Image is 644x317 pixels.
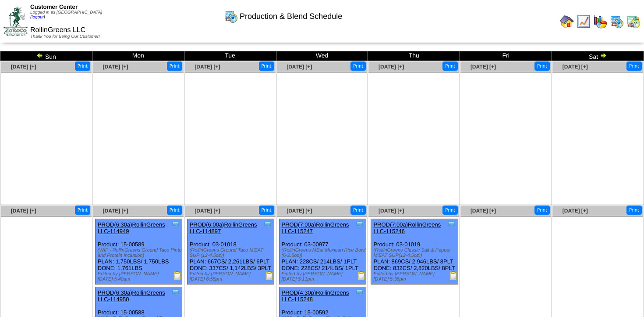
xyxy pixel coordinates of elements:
[171,288,180,297] img: Tooltip
[36,52,43,59] img: arrowleft.gif
[103,64,128,70] a: [DATE] [+]
[626,14,640,29] img: calendarinout.gif
[626,205,642,215] button: Print
[98,248,182,258] div: (WIP - RollinGreens Ground Taco Pinto and Protein Inclusion)
[373,248,458,258] div: (RollinGreens Classic Salt & Pepper M'EAT SUP(12-4.5oz))
[195,64,220,70] a: [DATE] [+]
[98,221,165,234] a: PROD(6:30a)RollinGreens LLC-114949
[30,26,85,34] span: RollinGreens LLC
[552,51,644,61] td: Sat
[95,219,182,285] div: Product: 15-00589 PLAN: 1,750LBS / 1,750LBS DONE: 1,761LBS
[103,208,128,214] a: [DATE] [+]
[534,61,550,71] button: Print
[471,64,496,70] a: [DATE] [+]
[460,51,552,61] td: Fri
[287,208,312,214] a: [DATE] [+]
[30,34,100,39] span: Thank You for Being Our Customer!
[92,51,184,61] td: Mon
[195,208,220,214] a: [DATE] [+]
[593,14,607,29] img: graph.gif
[379,208,404,214] a: [DATE] [+]
[442,205,458,215] button: Print
[282,221,349,234] a: PROD(7:00a)RollinGreens LLC-115247
[187,219,274,285] div: Product: 03-01018 PLAN: 667CS / 2,261LBS / 6PLT DONE: 337CS / 1,142LBS / 3PLT
[190,221,257,234] a: PROD(6:00a)RollinGreens LLC-114897
[282,271,366,282] div: Edited by [PERSON_NAME] [DATE] 5:11pm
[282,289,349,303] a: PROD(4:30p)RollinGreens LLC-115248
[357,271,366,280] img: Production Report
[11,208,36,214] a: [DATE] [+]
[190,271,274,282] div: Edited by [PERSON_NAME] [DATE] 6:55pm
[167,205,182,215] button: Print
[447,220,456,229] img: Tooltip
[276,51,368,61] td: Wed
[11,64,36,70] a: [DATE] [+]
[167,61,182,71] button: Print
[173,271,182,280] img: Production Report
[563,208,588,214] a: [DATE] [+]
[265,271,274,280] img: Production Report
[355,288,364,297] img: Tooltip
[75,205,90,215] button: Print
[282,248,366,258] div: (RollinGreens MEat Mexican Rice Bowl (6-2.5oz))
[259,205,274,215] button: Print
[240,12,342,21] span: Production & Blend Schedule
[75,61,90,71] button: Print
[30,10,102,20] span: Logged in as [GEOGRAPHIC_DATA]
[600,52,607,59] img: arrowright.gif
[371,219,458,285] div: Product: 03-01019 PLAN: 869CS / 2,946LBS / 8PLT DONE: 832CS / 2,820LBS / 8PLT
[279,219,366,285] div: Product: 03-00977 PLAN: 228CS / 214LBS / 1PLT DONE: 228CS / 214LBS / 1PLT
[4,7,28,36] img: ZoRoCo_Logo(Green%26Foil)%20jpg.webp
[98,271,182,282] div: Edited by [PERSON_NAME] [DATE] 5:40am
[171,220,180,229] img: Tooltip
[373,221,441,234] a: PROD(7:00a)RollinGreens LLC-115246
[368,51,460,61] td: Thu
[534,205,550,215] button: Print
[563,64,588,70] a: [DATE] [+]
[0,51,92,61] td: Sun
[610,14,624,29] img: calendarprod.gif
[224,9,238,23] img: calendarprod.gif
[287,64,312,70] a: [DATE] [+]
[471,208,496,214] a: [DATE] [+]
[30,4,78,10] span: Customer Center
[350,61,366,71] button: Print
[373,271,458,282] div: Edited by [PERSON_NAME] [DATE] 5:38pm
[350,205,366,215] button: Print
[577,14,591,29] img: line_graph.gif
[263,220,272,229] img: Tooltip
[379,64,404,70] a: [DATE] [+]
[560,14,574,29] img: home.gif
[442,61,458,71] button: Print
[449,271,458,280] img: Production Report
[184,51,276,61] td: Tue
[98,289,165,303] a: PROD(6:30a)RollinGreens LLC-114950
[259,61,274,71] button: Print
[355,220,364,229] img: Tooltip
[626,61,642,71] button: Print
[30,15,45,20] a: (logout)
[190,248,274,258] div: (RollinGreens Ground Taco M'EAT SUP (12-4.5oz))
